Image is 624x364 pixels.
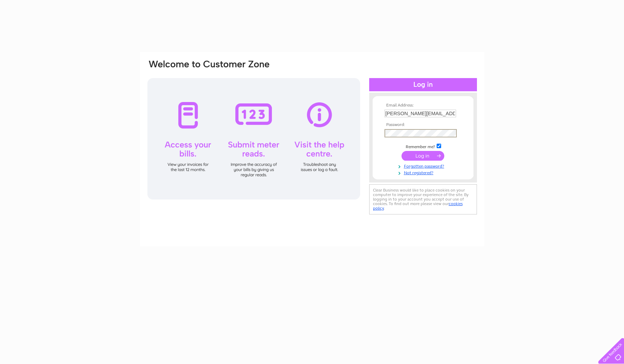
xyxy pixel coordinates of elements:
input: Submit [402,151,444,161]
a: Not registered? [384,169,463,176]
th: Password: [383,122,463,127]
div: Clear Business would like to place cookies on your computer to improve your experience of the sit... [369,184,477,214]
a: Forgotten password? [384,162,463,169]
a: cookies policy [373,201,463,211]
th: Email Address: [383,103,463,108]
td: Remember me? [383,143,463,150]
